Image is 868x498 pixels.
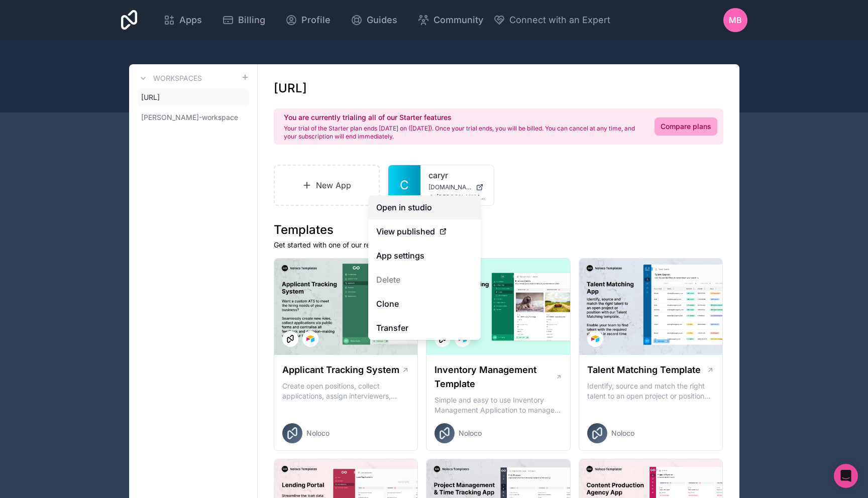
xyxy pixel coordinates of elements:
p: Create open positions, collect applications, assign interviewers, centralise candidate feedback a... [282,381,410,401]
span: Noloco [459,428,482,438]
h1: Talent Matching Template [587,363,701,377]
a: Open in studio [368,195,481,219]
span: Profile [301,13,331,27]
span: Noloco [306,428,330,438]
h1: [URL] [274,80,307,96]
p: Get started with one of our ready-made templates [274,240,723,250]
span: [PERSON_NAME][EMAIL_ADDRESS] [437,193,486,201]
span: Apps [179,13,202,27]
span: [DOMAIN_NAME] [428,183,472,191]
h1: Templates [274,222,723,238]
a: C [388,165,420,205]
a: New App [274,165,380,206]
button: Connect with an Expert [493,13,610,27]
h1: Applicant Tracking System [282,363,399,377]
span: View published [376,225,435,237]
span: Connect with an Expert [509,13,610,27]
a: caryr [428,169,486,181]
a: Transfer [368,316,481,340]
a: Compare plans [655,117,717,136]
h1: Inventory Management Template [435,363,555,391]
span: Guides [367,13,397,27]
img: Airtable Logo [591,335,599,343]
img: Airtable Logo [306,335,314,343]
a: Community [409,9,491,31]
a: Billing [214,9,273,31]
span: Billing [238,13,265,27]
h2: You are currently trialing all of our Starter features [284,112,642,122]
a: Clone [368,292,481,316]
span: Community [433,13,483,27]
div: Open Intercom Messenger [834,464,858,488]
button: Delete [368,268,481,292]
p: Your trial of the Starter plan ends [DATE] on ([DATE]). Once your trial ends, you will be billed.... [284,125,642,141]
a: [PERSON_NAME]-workspace [137,108,249,127]
a: [DOMAIN_NAME] [428,183,486,191]
a: Profile [277,9,339,31]
a: Apps [155,9,210,31]
span: C [400,177,409,193]
span: Noloco [611,428,634,438]
a: Guides [343,9,405,31]
span: [PERSON_NAME]-workspace [141,112,238,122]
a: App settings [368,243,481,268]
a: [URL] [137,88,249,106]
p: Simple and easy to use Inventory Management Application to manage your stock, orders and Manufact... [435,395,562,415]
a: View published [368,219,481,243]
h3: Workspaces [153,73,202,83]
span: MB [729,14,742,26]
a: Workspaces [137,72,202,84]
p: Identify, source and match the right talent to an open project or position with our Talent Matchi... [587,381,715,401]
span: [URL] [141,92,160,102]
